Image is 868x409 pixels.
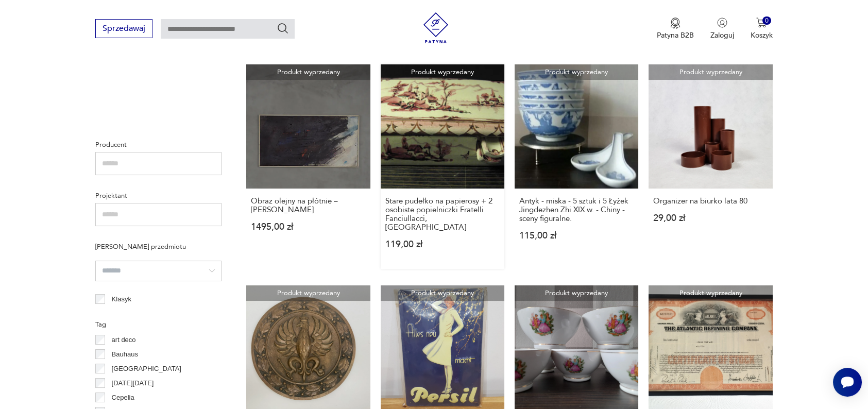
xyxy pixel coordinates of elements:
p: Patyna B2B [657,30,694,40]
button: Zaloguj [710,18,734,40]
h3: Organizer na biurko lata 80 [653,197,768,206]
p: Projektant [95,190,222,201]
p: 119,00 zł [385,240,500,249]
a: Ikona medaluPatyna B2B [657,18,694,40]
p: Bauhaus [112,349,138,360]
button: Szukaj [277,22,289,35]
img: Ikonka użytkownika [717,18,727,28]
p: Producent [95,139,222,150]
div: 0 [762,16,771,25]
p: Cepelia [112,392,134,403]
button: Sprzedawaj [95,19,152,38]
a: Produkt wyprzedanyOrganizer na biurko lata 80Organizer na biurko lata 8029,00 zł [649,64,772,268]
a: Sprzedawaj [95,26,152,33]
h3: Obraz olejny na płótnie – [PERSON_NAME] [251,197,365,214]
h3: Stare pudełko na papierosy + 2 osobiste popielniczki Fratelli Fanciullacci, [GEOGRAPHIC_DATA] [385,197,500,232]
p: 1495,00 zł [251,223,365,231]
p: [DATE][DATE] [112,378,154,389]
img: Ikona medalu [670,18,680,29]
p: Tag [95,319,222,330]
p: 115,00 zł [519,231,634,240]
a: Produkt wyprzedanyStare pudełko na papierosy + 2 osobiste popielniczki Fratelli Fanciullacci, Wło... [381,64,504,268]
iframe: Smartsupp widget button [833,368,862,397]
p: Klasyk [112,294,131,305]
h3: Antyk - miska - 5 sztuk i 5 Łyżek Jingdezhen Zhi XIX w. - Chiny - sceny figuralne. [519,197,634,223]
p: 29,00 zł [653,214,768,223]
img: Ikona koszyka [756,18,767,28]
p: Zaloguj [710,30,734,40]
p: [PERSON_NAME] przedmiotu [95,241,222,252]
p: Koszyk [751,30,773,40]
p: [GEOGRAPHIC_DATA] [112,363,181,374]
button: 0Koszyk [751,18,773,40]
img: Patyna - sklep z meblami i dekoracjami vintage [420,12,451,43]
button: Patyna B2B [657,18,694,40]
p: art deco [112,334,136,346]
a: Produkt wyprzedanyAntyk - miska - 5 sztuk i 5 Łyżek Jingdezhen Zhi XIX w. - Chiny - sceny figural... [515,64,638,268]
a: Produkt wyprzedanyObraz olejny na płótnie – Tomas NordbäckObraz olejny na płótnie – [PERSON_NAME]... [246,64,370,268]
